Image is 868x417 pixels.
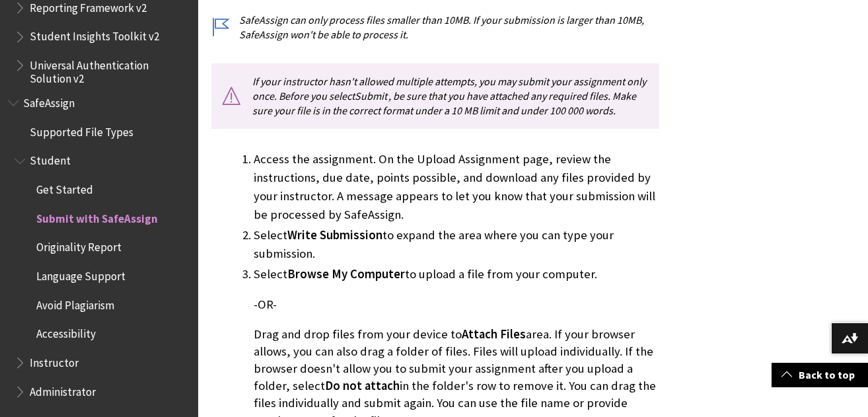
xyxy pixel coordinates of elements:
p: SafeAssign can only process files smaller than 10MB. If your submission is larger than 10MB, Safe... [211,13,659,42]
li: Select to expand the area where you can type your submission. [254,226,659,263]
span: Administrator [30,381,96,398]
p: If your instructor hasn't allowed multiple attempts, you may submit your assignment only once. Be... [211,63,659,129]
span: Accessibility [36,323,96,341]
a: Back to top [772,363,868,387]
span: Browse My Computer [287,266,405,282]
span: Instructor [30,352,79,369]
li: Access the assignment. On the Upload Assignment page, review the instructions, due date, points p... [254,150,659,224]
span: Student Insights Toolkit v2 [30,26,159,44]
span: Do not attach [325,378,400,393]
p: -OR- [254,296,659,313]
span: Originality Report [36,237,122,254]
span: SafeAssign [23,92,75,110]
span: Submit with SafeAssign [36,208,158,225]
span: Universal Authentication Solution v2 [30,54,189,85]
nav: Book outline for Blackboard SafeAssign [8,92,190,402]
span: Student [30,150,71,168]
span: Submit [355,89,387,102]
span: Avoid Plagiarism [36,294,114,312]
span: Write Submission [287,227,382,243]
span: Language Support [36,265,126,283]
span: Supported File Types [30,121,133,139]
span: Get Started [36,178,93,196]
span: Attach Files [462,326,526,342]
